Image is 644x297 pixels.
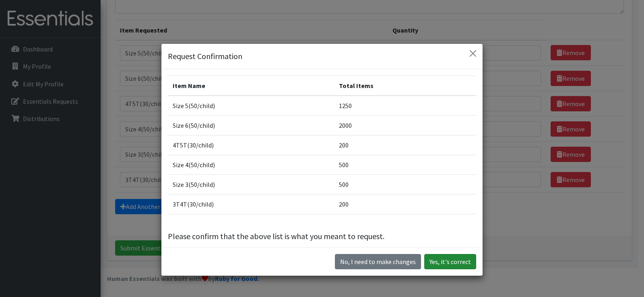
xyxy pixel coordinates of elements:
[334,115,476,135] td: 2000
[168,76,334,96] th: Item Name
[466,47,479,60] button: Close
[168,194,334,214] td: 3T4T(30/child)
[168,174,334,194] td: Size 3(50/child)
[335,254,421,269] button: No I need to make changes
[334,96,476,116] td: 1250
[424,254,476,269] button: Yes, it's correct
[334,174,476,194] td: 500
[168,50,242,62] h5: Request Confirmation
[168,135,334,155] td: 4T5T(30/child)
[168,96,334,116] td: Size 5(50/child)
[334,194,476,214] td: 200
[334,135,476,155] td: 200
[168,115,334,135] td: Size 6(50/child)
[168,230,476,242] p: Please confirm that the above list is what you meant to request.
[334,76,476,96] th: Total Items
[334,155,476,174] td: 500
[168,155,334,174] td: Size 4(50/child)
